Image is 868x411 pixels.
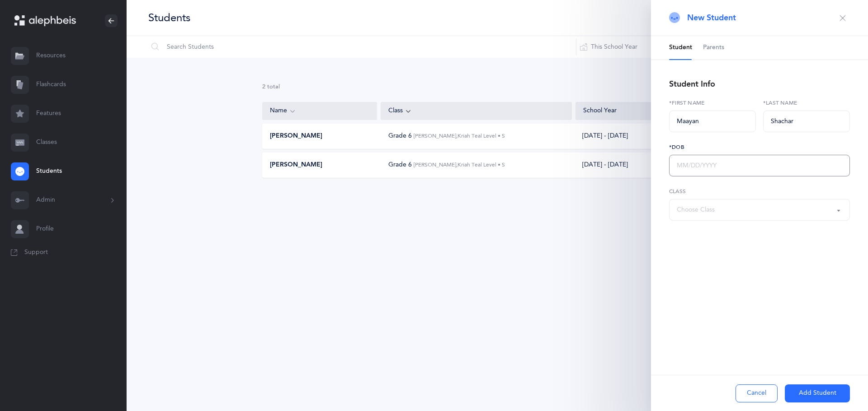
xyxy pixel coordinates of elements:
[414,162,505,168] span: [PERSON_NAME], Kriah Teal Level • S
[270,161,322,170] span: [PERSON_NAME]
[388,106,564,116] div: Class
[576,36,666,58] button: This School Year
[270,106,369,116] div: Name
[669,79,715,90] div: Student Info
[583,106,645,115] div: School Year
[582,161,628,170] div: [DATE] - [DATE]
[677,205,715,215] div: Choose Class
[785,384,850,402] button: Add Student
[669,199,850,221] button: Choose Class
[148,10,190,25] div: Students
[763,99,850,107] label: *Last name
[582,132,628,141] div: [DATE] - [DATE]
[823,366,857,400] iframe: Drift Widget Chat Controller
[687,12,736,23] span: New Student
[669,187,850,195] label: Class
[388,132,412,139] span: Grade 6
[669,99,756,107] label: *First name
[262,83,732,91] div: 2
[270,132,322,141] span: [PERSON_NAME]
[388,161,412,168] span: Grade 6
[24,248,48,257] span: Support
[703,43,724,52] span: Parents
[736,384,778,402] button: Cancel
[414,133,505,139] span: [PERSON_NAME], Kriah Teal Level • S
[267,83,280,90] span: total
[669,155,850,176] input: MM/DD/YYYY
[148,36,576,58] input: Search Students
